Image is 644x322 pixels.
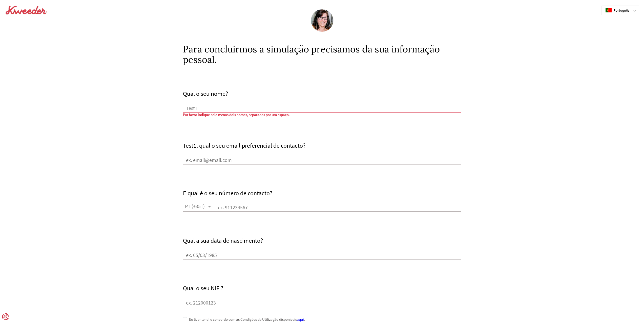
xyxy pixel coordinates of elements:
span: PT (+351) [185,204,205,210]
a: aqui [297,317,304,322]
label: Qual o seu nome? [183,90,228,98]
span: Por favor indique pelo menos dois nomes, separados por um espaço. [183,112,290,117]
span: Eu li, entendi e concordo com as Condições de Utilização disponíveis . [187,317,305,321]
input: ex. Pedro Silva [183,105,461,112]
input: ex. 05/03/1985 [183,252,461,259]
input: ex. 911234567 [215,204,461,212]
label: Qual a sua data de nascimento? [183,237,263,244]
label: Test1, qual o seu email preferencial de contacto? [183,142,305,149]
span: Português [614,8,629,12]
img: logo [5,5,48,15]
input: ex. 212000123 [183,299,461,307]
a: logo [5,5,48,16]
img: Maria [311,9,334,32]
input: ex. email@email.com [183,157,461,164]
h3: Para concluirmos a simulação precisamos da sua informação pessoal. [183,44,461,65]
label: Qual o seu NIF ? [183,284,223,292]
